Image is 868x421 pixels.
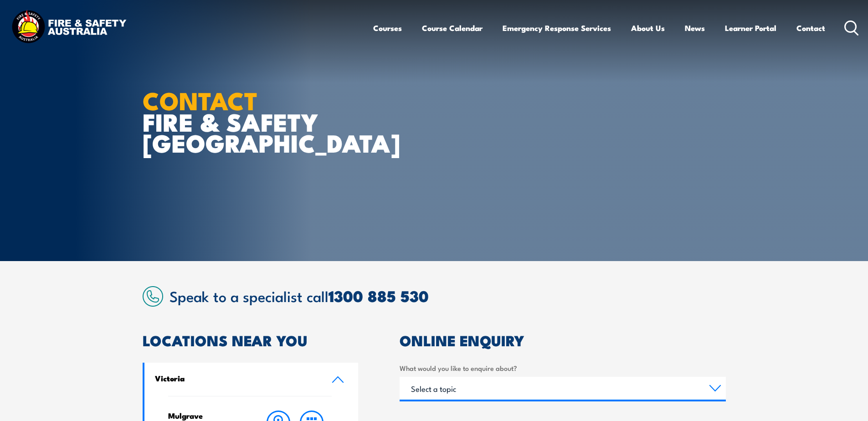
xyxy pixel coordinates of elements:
[631,16,665,40] a: About Us
[329,283,429,308] a: 1300 885 530
[143,334,359,346] h2: LOCATIONS NEAR YOU
[796,16,825,40] a: Contact
[503,16,611,40] a: Emergency Response Services
[422,16,483,40] a: Course Calendar
[169,288,726,304] h2: Speak to a specialist call
[168,411,244,421] h4: Mulgrave
[725,16,776,40] a: Learner Portal
[155,373,318,383] h4: Victoria
[400,363,726,373] label: What would you like to enquire about?
[400,334,726,346] h2: ONLINE ENQUIRY
[685,16,705,40] a: News
[143,89,368,153] h1: FIRE & SAFETY [GEOGRAPHIC_DATA]
[143,81,258,118] strong: CONTACT
[373,16,402,40] a: Courses
[144,363,359,396] a: Victoria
